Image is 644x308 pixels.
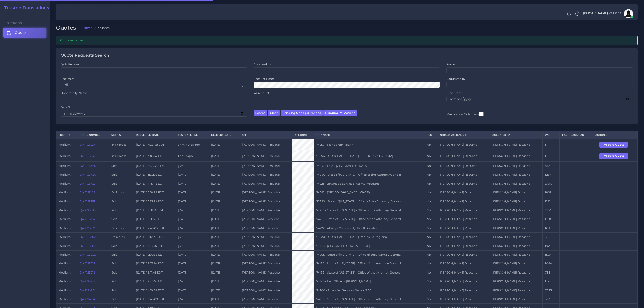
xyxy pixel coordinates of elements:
[109,250,133,259] td: Sold
[599,143,631,146] a: Prepare Quote
[543,170,560,179] td: 1257
[239,277,292,286] td: [PERSON_NAME] Resuche
[133,241,175,250] td: [DATE] 11:23:06 EDT
[175,286,209,295] td: [DATE]
[175,197,209,206] td: [DATE]
[58,182,71,185] span: medium
[239,241,292,250] td: [PERSON_NAME] Resuche
[209,131,239,139] th: Delivery Date
[437,170,490,179] td: [PERSON_NAME] Resuche
[437,215,490,224] td: [PERSON_NAME] Resuche
[424,131,437,139] th: REC
[490,179,543,188] td: [PERSON_NAME] Resuche
[314,241,424,250] td: 74168 - [GEOGRAPHIC_DATA] (CHOP)
[133,179,175,188] td: [DATE] 11:45:48 EDT
[424,295,437,303] td: No
[175,150,209,161] td: 1 hour ago
[543,295,560,303] td: 317
[437,241,490,250] td: [PERSON_NAME] Resuche
[175,224,209,232] td: [DATE]
[239,150,292,161] td: [PERSON_NAME] Resuche
[543,197,560,206] td: 1191
[109,233,133,241] td: Delivered
[80,226,95,230] a: QAR125317
[175,131,209,139] th: Response Time
[314,268,424,277] td: 74199 - State of [US_STATE] - Office of the Attorney General
[56,131,77,139] th: Priority
[61,105,71,109] label: Date To
[58,297,71,301] span: medium
[83,25,92,30] a: Home
[437,179,490,188] td: [PERSON_NAME] Resuche
[133,215,175,224] td: [DATE] 10:16:26 EDT
[239,131,292,139] th: AM
[446,62,455,66] label: Status
[314,259,424,268] td: 74197 - State of [US_STATE] - Office of the Attorney General
[1,5,49,11] h2: Trusted Translations
[437,206,490,215] td: [PERSON_NAME] Resuche
[543,131,560,139] th: WC
[109,150,133,161] td: In Process
[490,139,543,150] td: [PERSON_NAME] Resuche
[437,188,490,197] td: [PERSON_NAME] Resuche
[175,250,209,259] td: [DATE]
[61,53,109,58] h4: Quote Requests Search
[490,170,543,179] td: [PERSON_NAME] Resuche
[209,295,239,303] td: [DATE]
[599,154,631,157] a: Prepare Quote
[80,164,96,168] a: QAR125460
[209,224,239,232] td: [DATE]
[133,224,175,232] td: [DATE] 17:48:09 EDT
[424,268,437,277] td: No
[133,139,175,150] td: [DATE] 14:26:48 EDT
[490,277,543,286] td: [PERSON_NAME] Resuche
[490,268,543,277] td: [PERSON_NAME] Resuche
[133,286,175,295] td: [DATE] 11:58:04 EDT
[314,233,424,241] td: 74220 - [GEOGRAPHIC_DATA] Peninsula Regional
[58,164,71,168] span: medium
[239,286,292,295] td: [PERSON_NAME] Resuche
[424,161,437,170] td: No
[3,28,46,37] a: Quotes
[446,77,465,81] label: Requested by
[281,110,323,116] button: Pending Manager Actions
[314,131,424,139] th: Opp Name
[543,215,560,224] td: 1128
[92,25,110,30] li: Quotes
[424,224,437,232] td: No
[490,215,543,224] td: [PERSON_NAME] Resuche
[133,150,175,161] td: [DATE] 14:03:37 EDT
[209,150,239,161] td: [DATE]
[80,253,96,256] a: QAR125052
[239,250,292,259] td: [PERSON_NAME] Resuche
[58,143,71,146] span: medium
[437,197,490,206] td: [PERSON_NAME] Resuche
[314,250,424,259] td: 74205 - State of [US_STATE] - Office of the Attorney General
[109,286,133,295] td: Sold
[133,170,175,179] td: [DATE] 13:32:26 EDT
[437,295,490,303] td: [PERSON_NAME] Resuche
[175,161,209,170] td: [DATE]
[239,233,292,241] td: [PERSON_NAME] Resuche
[314,286,424,295] td: 74200 - Physician Services Group (PSG)
[109,170,133,179] td: Sold
[254,91,269,95] label: Wordcount
[58,154,71,158] span: medium
[209,139,239,150] td: [DATE]
[314,197,424,206] td: 73922 - State of [US_STATE] - Office of the Attorney General
[133,233,175,241] td: [DATE] 15:12:25 EDT
[543,139,560,150] td: 1
[424,250,437,259] td: No
[314,188,424,197] td: 74241 - [GEOGRAPHIC_DATA] (CHOP)
[581,9,635,18] a: [PERSON_NAME] Resucheavatar
[543,268,560,277] td: 788
[593,131,637,139] th: Actions
[254,77,275,81] label: Account Name
[543,188,560,197] td: 1923
[479,111,484,117] input: Resizable Columns
[599,142,628,148] button: Prepare Quote
[209,259,239,268] td: [DATE]
[239,259,292,268] td: [PERSON_NAME] Resuche
[437,139,490,150] td: [PERSON_NAME] Resuche
[133,259,175,268] td: [DATE] 16:13:20 EDT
